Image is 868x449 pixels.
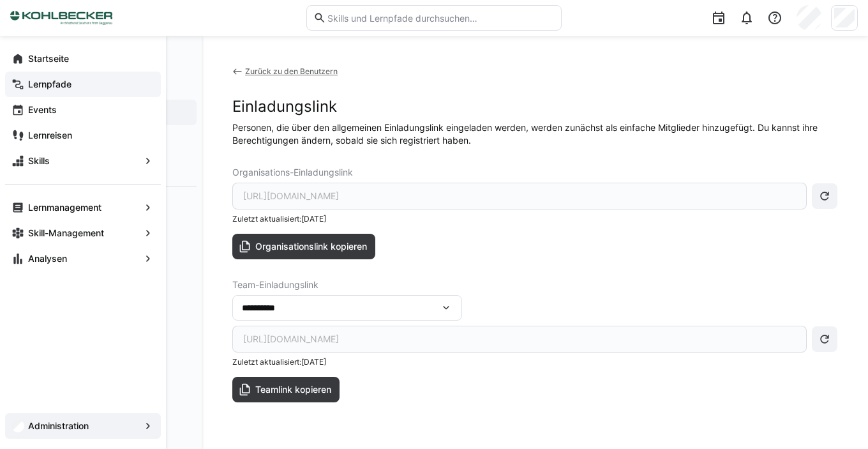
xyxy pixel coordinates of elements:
[232,280,318,290] div: Team-Einladungslink
[253,383,333,396] span: Teamlink kopieren
[232,183,807,209] div: [URL][DOMAIN_NAME]
[232,121,837,147] div: Personen, die über den allgemeinen Einladungslink eingeladen werden, werden zunächst als einfache...
[245,66,338,77] div: Zurück zu den Benutzern
[232,326,807,353] div: [URL][DOMAIN_NAME]
[232,358,837,367] div: Zuletzt aktualisiert:
[301,357,326,367] span: [DATE]
[232,234,375,259] button: Organisationslink kopieren
[232,215,837,224] div: Zuletzt aktualisiert:
[253,240,369,253] span: Organisationslink kopieren
[232,97,837,116] div: Einladungslink
[232,377,340,402] button: Teamlink kopieren
[301,214,326,224] span: [DATE]
[326,12,555,24] input: Skills und Lernpfade durchsuchen…
[232,167,837,183] div: Organisations-Einladungslink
